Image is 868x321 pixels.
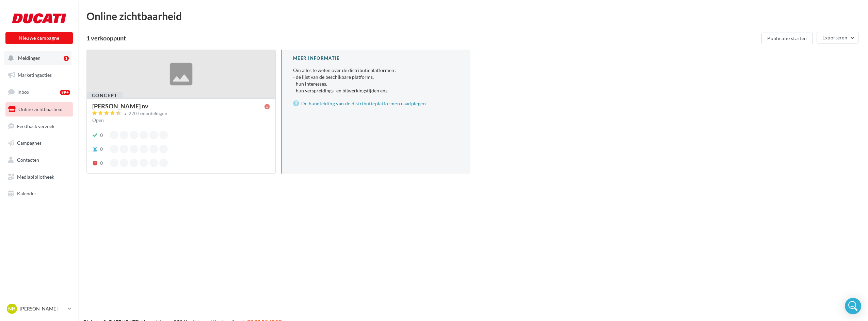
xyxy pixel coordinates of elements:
button: Exporteren [817,32,859,43]
button: Publicatie starten [761,33,813,44]
span: Marketingacties [18,72,52,78]
span: Kalender [17,191,36,196]
div: Open Intercom Messenger [845,298,861,314]
li: - de lijst van de beschikbare platforms, [293,74,460,81]
div: 220 beoordelingen [129,111,167,116]
span: Exporteren [822,35,848,40]
div: 99+ [60,90,70,95]
span: Online zichtbaarheid [18,106,63,112]
a: Online zichtbaarheid [4,102,74,117]
span: Campagnes [17,140,42,146]
a: Contacten [4,153,74,167]
span: Feedback verzoek [17,123,54,129]
span: NH [8,305,16,312]
button: Nieuwe campagne [5,32,73,44]
div: Meer informatie [293,55,460,61]
a: 220 beoordelingen [92,110,270,118]
a: Campagnes [4,136,74,150]
div: 0 [100,160,103,166]
span: Inbox [17,89,29,95]
a: De handleiding van de distributieplatformen raadplegen [293,100,460,108]
span: Open [92,117,104,123]
div: [PERSON_NAME] nv [92,103,148,109]
div: 0 [100,132,103,139]
div: 1 [64,56,69,61]
div: Online zichtbaarheid [86,11,860,21]
a: Marketingacties [4,68,74,82]
li: - hun interesses, [293,81,460,87]
span: Meldingen [18,55,41,61]
span: Contacten [17,157,39,163]
p: [PERSON_NAME] [20,305,65,312]
div: 0 [100,146,103,153]
li: - hun verspreidings- en bijwerkingstijden enz. [293,87,460,94]
div: 1 verkooppunt [86,35,759,41]
a: Kalender [4,186,74,201]
a: NH [PERSON_NAME] [5,302,73,315]
button: Meldingen 1 [4,51,71,65]
a: Mediabibliotheek [4,170,74,184]
span: Mediabibliotheek [17,174,54,180]
a: Feedback verzoek [4,119,74,133]
p: Om alles te weten over de distributieplatformen : [293,67,460,94]
div: Concept [86,92,123,99]
a: Inbox99+ [4,85,74,99]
